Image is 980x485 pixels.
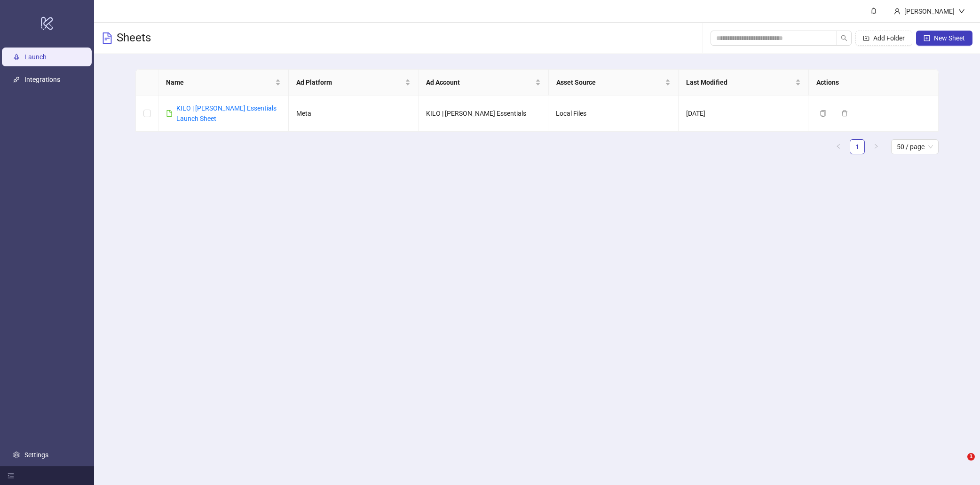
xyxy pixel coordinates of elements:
button: Add Folder [855,31,912,46]
iframe: Intercom live chat [948,453,971,476]
a: Integrations [24,76,60,83]
div: Page Size [891,139,939,154]
td: Meta [289,95,419,132]
td: [DATE] [679,95,808,132]
td: KILO | [PERSON_NAME] Essentials [419,95,548,132]
th: Last Modified [679,70,808,95]
span: 50 / page [897,140,933,154]
span: folder-add [863,35,869,41]
th: Asset Source [549,70,679,95]
span: user [894,8,901,15]
span: New Sheet [934,34,965,42]
li: Next Page [869,139,884,154]
a: KILO | [PERSON_NAME] Essentials Launch Sheet [176,104,277,122]
button: New Sheet [916,31,972,46]
span: menu-fold [8,472,14,479]
span: down [958,8,965,15]
span: delete [841,110,848,117]
button: right [869,139,884,154]
button: left [831,139,846,154]
span: Asset Source [556,77,663,87]
th: Actions [809,70,939,95]
span: Ad Account [426,77,533,87]
h3: Sheets [117,31,151,46]
span: Ad Platform [296,77,403,87]
span: Add Folder [873,34,905,42]
span: left [836,143,841,149]
div: [PERSON_NAME] [901,6,958,16]
a: 1 [850,140,864,154]
span: Name [166,77,273,87]
span: search [841,35,847,41]
span: Last Modified [686,77,793,87]
li: Previous Page [831,139,846,154]
th: Ad Account [419,70,548,95]
th: Name [158,70,288,95]
span: file [166,110,173,117]
a: Launch [24,53,47,61]
span: bell [870,8,877,14]
span: file-text [102,32,113,44]
span: right [873,143,879,149]
td: Local Files [548,95,678,132]
th: Ad Platform [289,70,419,95]
span: copy [820,110,826,117]
span: plus-square [924,35,930,41]
a: Settings [24,451,48,459]
span: 1 [967,453,975,461]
